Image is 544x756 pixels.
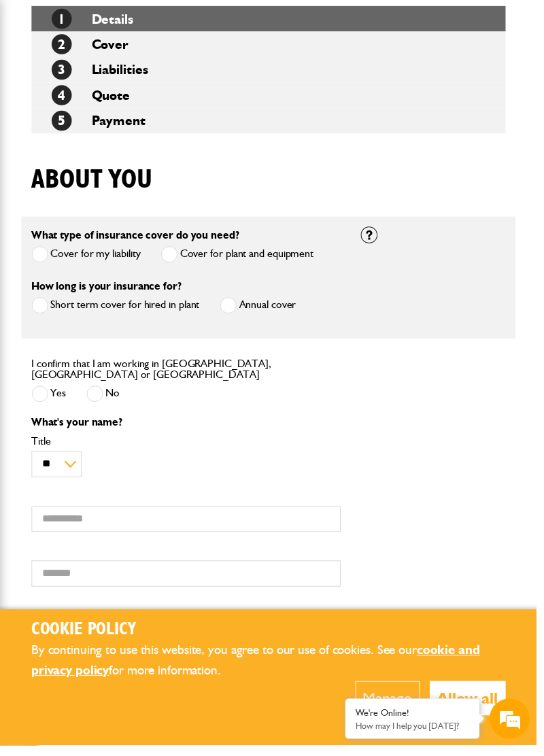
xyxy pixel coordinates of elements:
label: How long is your insurance for? [32,285,184,296]
img: d_20077148190_company_1631870298795_20077148190 [23,75,57,94]
label: What type of insurance cover do you need? [32,233,243,244]
label: Cover for plant and equipment [163,250,318,267]
li: Details [32,6,513,32]
label: Title [32,442,345,453]
em: Start Chat [185,419,247,437]
label: No [88,391,122,408]
input: Enter your email address [18,166,248,196]
h1: About you [32,166,154,199]
span: 4 [52,86,73,107]
li: Liabilities [32,58,513,84]
div: Chat with us now [71,76,228,94]
span: 3 [52,61,73,81]
input: Enter your last name [18,126,248,156]
span: 1 [52,9,73,29]
p: How may I help you today? [360,731,476,741]
button: Manage [360,691,426,725]
li: Cover [32,32,513,58]
textarea: Type your message and hit 'Enter' [18,246,248,408]
p: What's your name? [32,423,345,434]
div: Minimize live chat window [223,7,256,39]
span: 5 [52,112,73,133]
label: Short term cover for hired in plant [32,301,203,318]
div: We're Online! [360,717,476,729]
label: Yes [32,391,67,408]
label: Cover for my liability [32,250,143,267]
label: I confirm that I am working in [GEOGRAPHIC_DATA], [GEOGRAPHIC_DATA] or [GEOGRAPHIC_DATA] [32,364,345,385]
input: Enter your phone number [18,206,248,236]
label: Annual cover [223,301,301,318]
p: By continuing to use this website, you agree to our use of cookies. See our for more information. [32,649,513,691]
span: 2 [52,35,73,55]
li: Quote [32,84,513,109]
button: Allow all [436,691,513,725]
li: Payment [32,109,513,135]
h2: Cookie Policy [32,628,513,649]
